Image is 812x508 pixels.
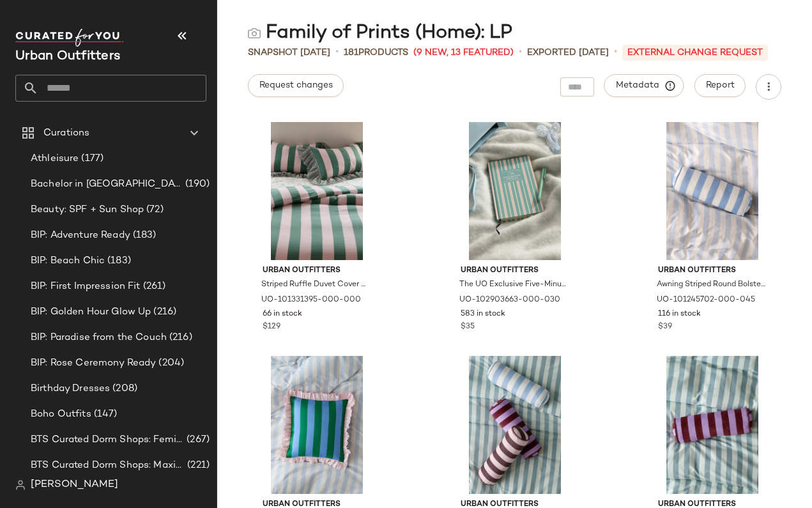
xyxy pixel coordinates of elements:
[461,309,505,320] span: 583 in stock
[15,29,124,47] img: cfy_white_logo.C9jOOHJF.svg
[459,279,568,291] span: The UO Exclusive Five-Minute Journal By Intelligent Change in Stripes at Urban Outfitters
[622,45,768,61] p: External Change Request
[461,265,569,277] span: Urban Outfitters
[261,279,370,291] span: Striped Ruffle Duvet Cover Set in Assorted at Urban Outfitters
[31,203,144,217] span: Beauty: SPF + Sun Shop
[31,477,118,493] span: [PERSON_NAME]
[604,74,684,97] button: Metadata
[263,309,302,320] span: 66 in stock
[31,458,185,473] span: BTS Curated Dorm Shops: Maximalist
[151,305,176,319] span: (216)
[450,356,579,494] img: 101245702_020_b
[184,433,210,447] span: (267)
[252,356,381,494] img: 101245926_049_b
[657,279,765,291] span: Awning Striped Round Bolster Pillow in [PERSON_NAME] at Urban Outfitters
[31,177,183,192] span: Bachelor in [GEOGRAPHIC_DATA]: LP
[31,381,110,396] span: Birthday Dresses
[519,45,522,60] span: •
[344,48,358,58] span: 181
[183,177,210,192] span: (190)
[461,321,475,333] span: $35
[15,480,26,490] img: svg%3e
[344,46,408,59] div: Products
[614,45,617,60] span: •
[15,50,120,63] span: Current Company Name
[141,279,166,294] span: (261)
[527,46,609,59] p: Exported [DATE]
[31,407,91,422] span: Boho Outfits
[459,295,560,306] span: UO-102903663-000-030
[31,330,167,345] span: BIP: Paradise from the Couch
[110,381,137,396] span: (208)
[648,122,777,260] img: 101245702_045_b
[31,356,156,371] span: BIP: Rose Ceremony Ready
[263,265,371,277] span: Urban Outfitters
[167,330,192,345] span: (216)
[43,126,89,141] span: Curations
[31,433,184,447] span: BTS Curated Dorm Shops: Feminine
[105,254,131,268] span: (183)
[130,228,157,243] span: (183)
[31,279,141,294] span: BIP: First Impression Fit
[657,295,755,306] span: UO-101245702-000-045
[658,321,672,333] span: $39
[248,20,512,46] div: Family of Prints (Home): LP
[658,265,767,277] span: Urban Outfitters
[31,305,151,319] span: BIP: Golden Hour Glow Up
[261,295,361,306] span: UO-101331395-000-000
[335,45,339,60] span: •
[91,407,118,422] span: (147)
[248,74,344,97] button: Request changes
[413,46,514,59] span: (9 New, 13 Featured)
[263,321,280,333] span: $129
[31,151,79,166] span: Athleisure
[144,203,164,217] span: (72)
[252,122,381,260] img: 101331395_000_b
[658,309,701,320] span: 116 in stock
[694,74,746,97] button: Report
[450,122,579,260] img: 102903663_030_b
[31,254,105,268] span: BIP: Beach Chic
[79,151,103,166] span: (177)
[259,81,333,91] span: Request changes
[31,228,130,243] span: BIP: Adventure Ready
[648,356,777,494] img: 101245702_061_b
[248,46,330,59] span: Snapshot [DATE]
[185,458,210,473] span: (221)
[705,81,735,91] span: Report
[156,356,184,371] span: (204)
[248,27,261,40] img: svg%3e
[615,80,673,91] span: Metadata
